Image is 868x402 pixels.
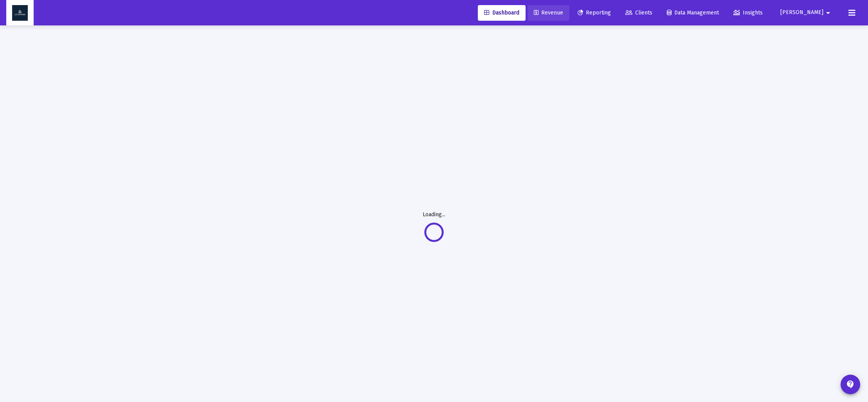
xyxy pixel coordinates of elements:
[619,5,659,21] a: Clients
[528,5,569,21] a: Revenue
[534,9,563,16] span: Revenue
[625,9,652,16] span: Clients
[727,5,769,21] a: Insights
[478,5,526,21] a: Dashboard
[846,380,855,389] mat-icon: contact_support
[12,5,28,21] img: Dashboard
[667,9,719,16] span: Data Management
[733,9,763,16] span: Insights
[571,5,617,21] a: Reporting
[661,5,725,21] a: Data Management
[578,9,611,16] span: Reporting
[484,9,519,16] span: Dashboard
[823,5,833,21] mat-icon: arrow_drop_down
[780,9,823,16] span: [PERSON_NAME]
[771,5,842,20] button: [PERSON_NAME]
